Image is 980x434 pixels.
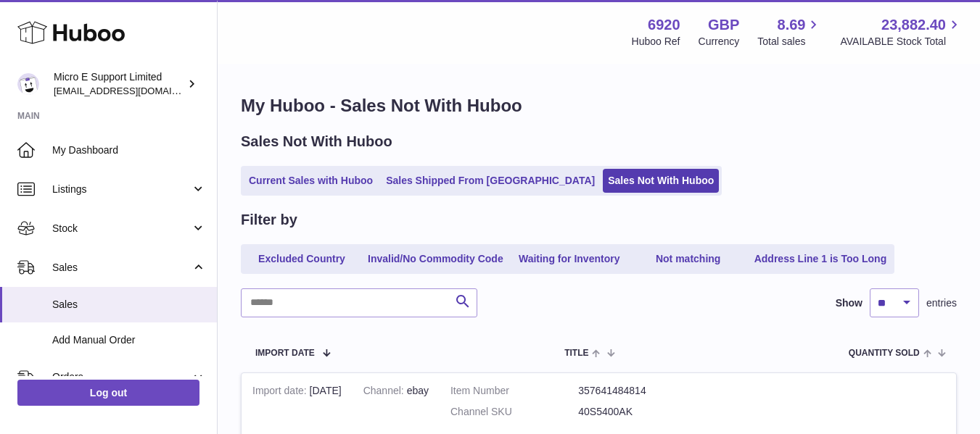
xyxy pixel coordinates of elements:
[52,261,191,275] span: Sales
[52,333,206,347] span: Add Manual Order
[241,210,297,230] h2: Filter by
[603,169,719,193] a: Sales Not With Huboo
[578,405,706,419] dd: 40S5400AK
[699,35,740,49] div: Currency
[52,183,191,196] span: Listings
[255,349,315,358] span: Import date
[363,247,508,271] a: Invalid/No Commodity Code
[17,73,39,95] img: contact@micropcsupport.com
[757,35,822,49] span: Total sales
[54,70,184,98] div: Micro E Support Limited
[450,384,578,398] dt: Item Number
[52,143,206,157] span: My Dashboard
[630,247,746,271] a: Not matching
[778,15,806,35] span: 8.69
[252,385,310,400] strong: Import date
[840,35,963,49] span: AVAILABLE Stock Total
[17,380,199,406] a: Log out
[52,222,191,235] span: Stock
[757,15,822,49] a: 8.69 Total sales
[926,296,957,310] span: entries
[363,384,429,398] div: ebay
[840,15,963,49] a: 23,882.40 AVAILABLE Stock Total
[52,370,191,384] span: Orders
[381,169,600,193] a: Sales Shipped From [GEOGRAPHIC_DATA]
[244,247,360,271] a: Excluded Country
[450,405,578,419] dt: Channel SKU
[511,247,627,271] a: Waiting for Inventory
[849,349,920,358] span: Quantity Sold
[52,298,206,312] span: Sales
[836,296,862,310] label: Show
[241,94,957,117] h1: My Huboo - Sales Not With Huboo
[363,385,407,400] strong: Channel
[648,15,680,35] strong: 6920
[564,349,588,358] span: Title
[632,35,680,49] div: Huboo Ref
[244,169,378,193] a: Current Sales with Huboo
[578,384,706,398] dd: 357641484814
[54,85,213,96] span: [EMAIL_ADDRESS][DOMAIN_NAME]
[708,15,739,35] strong: GBP
[881,15,946,35] span: 23,882.40
[241,132,392,151] h2: Sales Not With Huboo
[749,247,892,271] a: Address Line 1 is Too Long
